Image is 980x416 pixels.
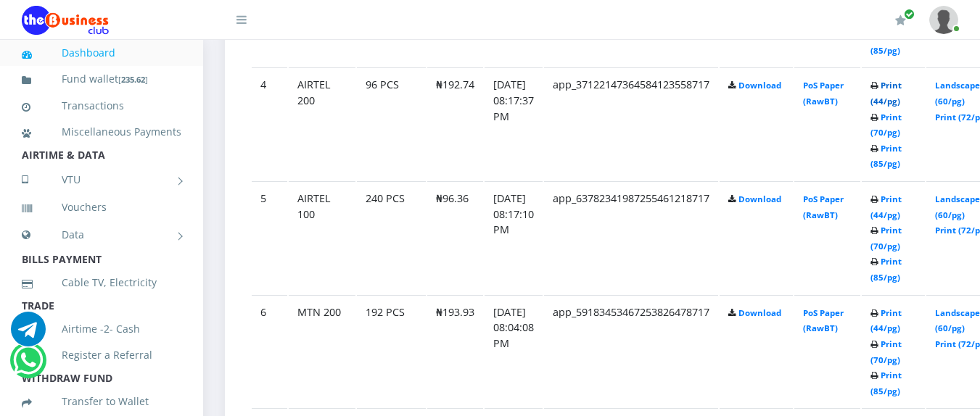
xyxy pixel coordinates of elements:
td: app_63782341987255461218717 [544,181,718,294]
a: Register a Referral [22,338,181,372]
a: Data [22,217,181,253]
a: Cable TV, Electricity [22,266,181,299]
td: [DATE] 08:17:37 PM [485,67,543,180]
a: Vouchers [22,191,181,224]
td: 240 PCS [357,181,426,294]
img: User [929,6,958,34]
a: Print (44/pg) [870,80,902,107]
a: Download [738,307,781,318]
a: Landscape (60/pg) [935,194,980,220]
td: app_59183453467253826478717 [544,295,718,407]
b: 235.62 [121,74,145,85]
td: 96 PCS [357,67,426,180]
i: Renew/Upgrade Subscription [895,14,906,26]
a: Download [738,80,781,91]
a: PoS Paper (RawBT) [803,307,844,334]
a: Landscape (60/pg) [935,307,980,334]
a: Chat for support [11,323,46,346]
a: VTU [22,162,181,198]
a: Print (85/pg) [870,143,902,170]
a: Print (44/pg) [870,194,902,220]
td: ₦192.74 [427,67,483,180]
a: Fund wallet[235.62] [22,62,181,96]
a: Print (85/pg) [870,370,902,396]
a: Print (70/pg) [870,225,902,251]
img: Logo [22,6,109,35]
a: Transactions [22,89,181,122]
td: ₦193.93 [427,295,483,407]
td: AIRTEL 200 [289,67,355,180]
a: Print (70/pg) [870,112,902,138]
a: PoS Paper (RawBT) [803,80,844,107]
td: 5 [252,181,287,294]
a: Dashboard [22,36,181,70]
a: Landscape (60/pg) [935,80,980,107]
a: Airtime -2- Cash [22,312,181,346]
td: MTN 200 [289,295,355,407]
td: app_37122147364584123558717 [544,67,718,180]
a: Chat for support [13,354,43,378]
span: Renew/Upgrade Subscription [904,9,915,20]
td: 192 PCS [357,295,426,407]
td: AIRTEL 100 [289,181,355,294]
a: Print (85/pg) [870,29,902,56]
a: Miscellaneous Payments [22,115,181,149]
td: [DATE] 08:17:10 PM [485,181,543,294]
td: [DATE] 08:04:08 PM [485,295,543,407]
td: 6 [252,295,287,407]
a: Print (70/pg) [870,338,902,365]
small: [ ] [118,74,148,85]
a: Print (85/pg) [870,256,902,283]
a: Print (44/pg) [870,307,902,334]
td: ₦96.36 [427,181,483,294]
a: PoS Paper (RawBT) [803,194,844,220]
a: Download [738,194,781,204]
td: 4 [252,67,287,180]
